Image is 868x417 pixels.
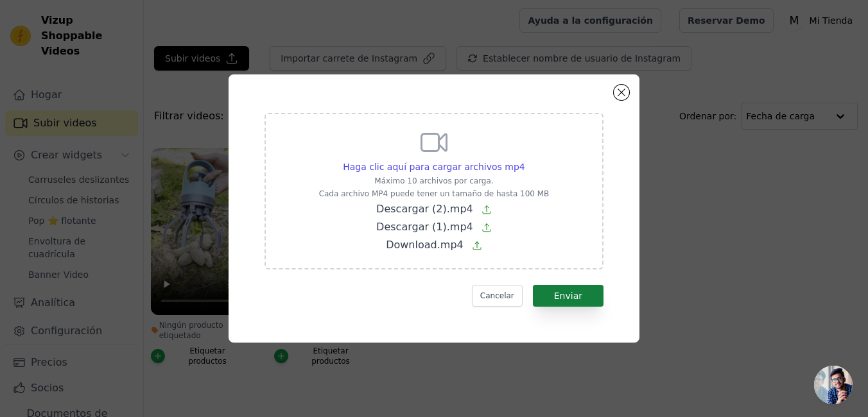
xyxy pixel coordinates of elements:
div: Chat abierto [814,366,853,404]
p: Máximo 10 archivos por carga. [319,176,550,186]
span: Haga clic aquí para cargar archivos mp4 [343,162,525,172]
button: Cancelar [472,285,523,307]
span: Download.mp4 [386,239,464,251]
p: Cada archivo MP4 puede tener un tamaño de hasta 100 MB [319,189,550,199]
span: Descargar (1).mp4 [376,221,473,233]
button: Cerrar modal [614,85,629,100]
font: Enviar [554,291,582,301]
span: Descargar (2).mp4 [376,203,473,215]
